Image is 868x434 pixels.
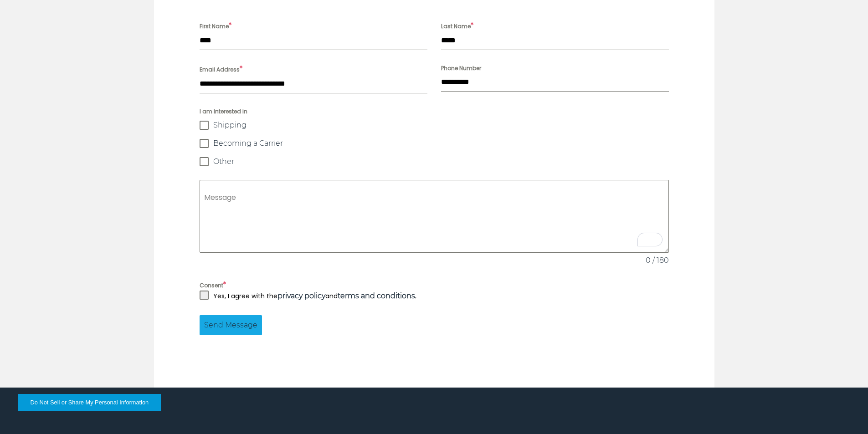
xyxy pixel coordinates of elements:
[200,180,669,253] textarea: To enrich screen reader interactions, please activate Accessibility in Grammarly extension settings
[338,291,416,301] strong: .
[646,255,669,266] span: 0 / 180
[277,291,325,300] a: privacy policy
[200,157,669,166] label: Other
[213,157,234,166] span: Other
[200,121,669,130] label: Shipping
[200,107,669,116] span: I am interested in
[200,315,262,335] button: Send Message
[200,280,669,291] label: Consent
[213,121,247,130] span: Shipping
[18,394,161,411] button: Do Not Sell or Share My Personal Information
[204,320,257,331] span: Send Message
[213,291,416,301] p: Yes, I agree with the and
[338,291,415,300] a: terms and conditions
[213,139,283,148] span: Becoming a Carrier
[200,139,669,148] label: Becoming a Carrier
